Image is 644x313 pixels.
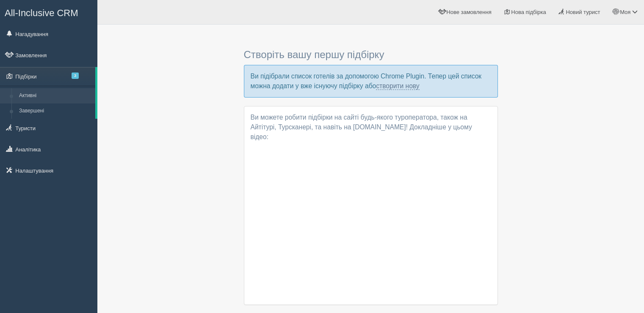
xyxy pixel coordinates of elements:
p: Ви підібрали список готелів за допомогою Chrome Plugin. Тепер цей список можна додати у вже існую... [244,65,498,98]
span: Моя [620,9,630,15]
a: створити нову [376,82,419,90]
span: Нова підбірка [511,9,546,15]
a: Завершені [15,103,95,119]
a: Активні [15,88,95,103]
h3: Створіть вашу першу підбірку [244,49,498,60]
span: Новий турист [566,9,600,15]
p: Ви можете робити підбірки на сайті будь-якого туроператора, також на Айтітурі, Турсканері, та нав... [251,113,491,142]
span: All-Inclusive CRM [5,8,78,18]
span: 3 [72,73,79,79]
span: Нове замовлення [446,9,491,15]
a: All-Inclusive CRM [0,0,97,24]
